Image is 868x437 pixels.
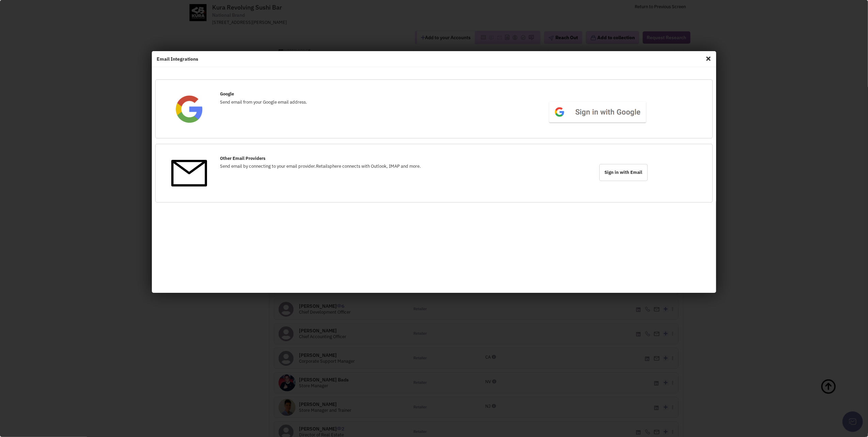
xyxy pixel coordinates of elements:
label: Google [220,91,234,97]
img: OtherEmail.png [171,155,207,191]
img: btn_google_signin_light_normal_web@2x.png [548,100,648,124]
label: Other Email Providers [220,155,266,162]
span: Sign in with Email [599,164,648,181]
span: Send email from your Google email address. [220,99,307,105]
span: Close [704,53,713,64]
h4: Email Integrations [157,56,711,62]
img: Google.png [171,91,207,127]
span: Send email by connecting to your email provider.Retailsphere connects with Outlook, IMAP and more. [220,163,421,169]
